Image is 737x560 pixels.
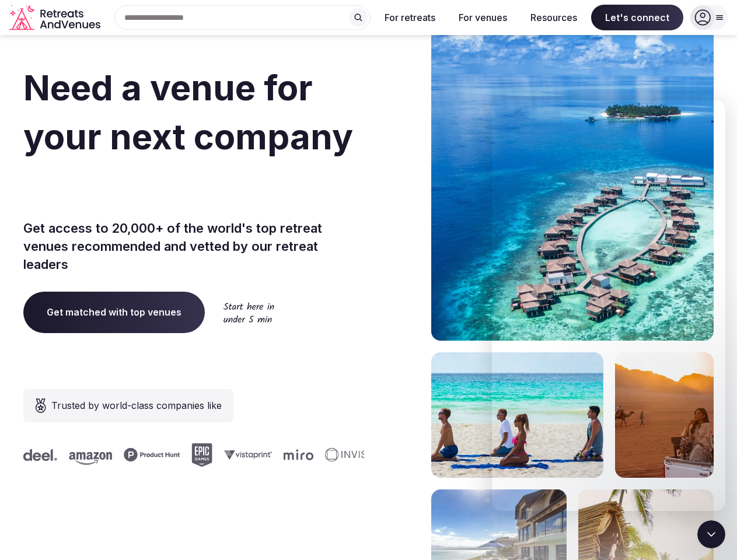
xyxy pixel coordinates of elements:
span: Trusted by world-class companies like [51,398,222,412]
p: Get access to 20,000+ of the world's top retreat venues recommended and vetted by our retreat lea... [23,219,364,273]
svg: Epic Games company logo [120,443,141,467]
svg: Miro company logo [212,449,242,460]
iframe: Intercom live chat [697,520,725,548]
img: yoga on tropical beach [431,352,603,478]
button: Resources [521,5,586,30]
a: Get matched with top venues [23,292,205,332]
button: For venues [449,5,516,30]
img: Start here in under 5 min [223,302,274,323]
svg: Vistaprint company logo [152,450,200,460]
span: Let's connect [591,5,683,30]
a: Visit the homepage [9,5,103,31]
button: For retreats [375,5,445,30]
svg: Invisible company logo [253,448,317,462]
iframe: Intercom live chat [492,100,725,511]
span: Need a venue for your next company [23,66,353,157]
svg: Retreats and Venues company logo [9,5,103,31]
